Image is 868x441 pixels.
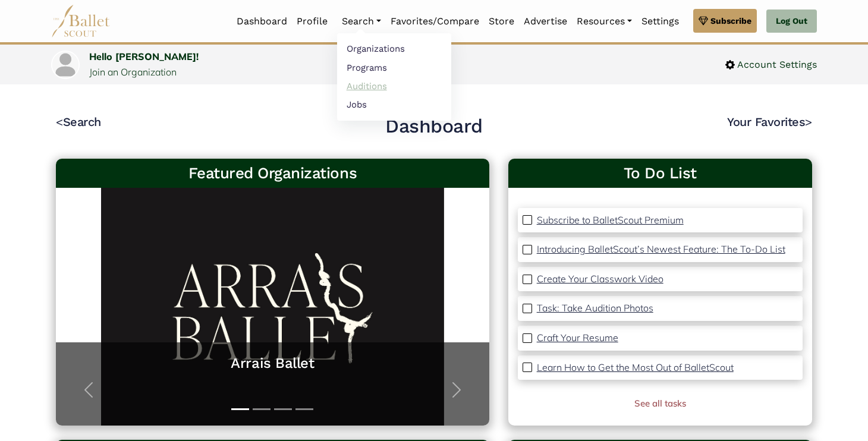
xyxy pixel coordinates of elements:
h3: Featured Organizations [65,163,480,184]
img: gem.svg [699,14,708,27]
a: Craft Your Resume [537,330,618,346]
a: Log Out [766,10,817,33]
a: Your Favorites [727,115,812,129]
a: To Do List [518,163,803,184]
a: Search [337,9,386,34]
img: profile picture [52,52,78,78]
a: Programs [337,58,451,77]
h2: Dashboard [385,114,483,139]
span: Subscribe [710,14,751,27]
button: Slide 4 [295,402,313,416]
a: Jobs [337,95,451,114]
a: Hello [PERSON_NAME]! [89,51,199,62]
a: Resources [572,9,637,34]
a: Profile [292,9,332,34]
code: > [805,114,812,129]
p: Learn How to Get the Most Out of BalletScout [537,361,734,373]
a: Join an Organization [89,66,177,78]
a: Task: Take Audition Photos [537,301,653,316]
p: Introducing BalletScout’s Newest Feature: The To-Do List [537,243,785,255]
ul: Resources [337,33,451,121]
a: <Search [56,115,101,129]
a: Auditions [337,77,451,95]
a: Settings [637,9,684,34]
p: Create Your Classwork Video [537,273,663,285]
a: Advertise [519,9,572,34]
p: Craft Your Resume [537,332,618,344]
a: Store [484,9,519,34]
a: Organizations [337,40,451,58]
a: Subscribe [693,9,757,33]
a: Favorites/Compare [386,9,484,34]
p: Task: Take Audition Photos [537,302,653,314]
a: Create Your Classwork Video [537,272,663,287]
a: See all tasks [634,398,686,409]
code: < [56,114,63,129]
a: Arrais Ballet [68,354,477,373]
button: Slide 3 [274,402,292,416]
a: Introducing BalletScout’s Newest Feature: The To-Do List [537,242,785,257]
a: Account Settings [725,57,817,73]
a: Learn How to Get the Most Out of BalletScout [537,360,734,376]
a: Dashboard [232,9,292,34]
span: Account Settings [735,57,817,73]
a: Subscribe to BalletScout Premium [537,213,684,228]
p: Subscribe to BalletScout Premium [537,214,684,226]
button: Slide 2 [253,402,271,416]
button: Slide 1 [231,402,249,416]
